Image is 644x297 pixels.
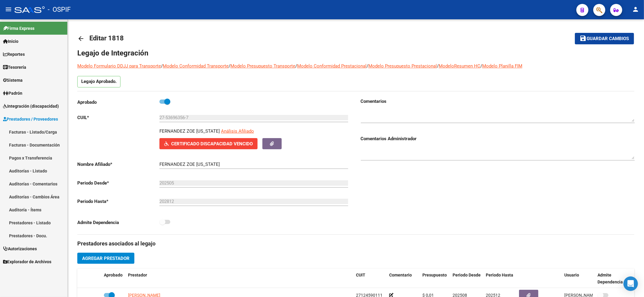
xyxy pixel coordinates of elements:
span: Usuario [564,273,579,277]
span: Admite Dependencia [598,273,623,284]
span: Firma Express [3,25,34,32]
mat-icon: person [632,6,639,13]
span: Comentario [389,273,412,277]
h3: Comentarios [361,98,635,105]
span: Sistema [3,77,23,84]
a: ModeloResumen HC [439,63,480,69]
h3: Comentarios Administrador [361,135,635,142]
mat-icon: arrow_back [77,35,85,42]
p: Periodo Desde [77,180,159,186]
h3: Prestadores asociados al legajo [77,239,634,248]
div: Open Intercom Messenger [623,276,638,291]
span: Inicio [3,38,18,45]
p: Legajo Aprobado. [77,76,120,87]
mat-icon: menu [5,6,12,13]
p: Aprobado [77,99,159,106]
span: Guardar cambios [587,36,629,42]
a: Modelo Conformidad Transporte [163,63,229,69]
a: Modelo Planilla FIM [482,63,522,69]
span: Autorizaciones [3,245,37,252]
span: Explorador de Archivos [3,258,51,265]
datatable-header-cell: CUIT [354,269,387,289]
datatable-header-cell: Periodo Desde [450,269,483,289]
button: Certificado Discapacidad Vencido [159,138,258,149]
datatable-header-cell: Prestador [126,269,354,289]
mat-icon: save [580,35,587,42]
datatable-header-cell: Periodo Hasta [483,269,517,289]
a: Modelo Presupuesto Transporte [230,63,295,69]
datatable-header-cell: Aprobado [101,269,126,289]
a: Modelo Conformidad Prestacional [297,63,367,69]
span: Prestadores / Proveedores [3,116,58,122]
p: Admite Dependencia [77,219,159,226]
datatable-header-cell: Presupuesto [420,269,450,289]
span: Reportes [3,51,25,58]
span: Integración (discapacidad) [3,103,59,109]
datatable-header-cell: Comentario [387,269,420,289]
span: Presupuesto [422,273,447,277]
span: Editar 1818 [89,34,124,42]
span: Agregar Prestador [82,256,130,261]
button: Agregar Prestador [77,253,134,264]
span: - OSPIF [48,3,71,16]
span: Prestador [128,273,147,277]
span: Tesorería [3,64,26,71]
span: CUIT [356,273,365,277]
button: Guardar cambios [575,33,634,44]
p: CUIL [77,114,159,121]
span: Padrón [3,90,22,96]
p: Periodo Hasta [77,198,159,205]
span: Periodo Hasta [486,273,513,277]
a: Modelo Formulario DDJJ para Transporte [77,63,161,69]
span: Certificado Discapacidad Vencido [171,141,253,147]
datatable-header-cell: Admite Dependencia [595,269,628,289]
span: Aprobado [104,273,123,277]
h1: Legajo de Integración [77,48,634,58]
datatable-header-cell: Usuario [562,269,595,289]
a: Modelo Presupuesto Prestacional [368,63,437,69]
p: Nombre Afiliado [77,161,159,168]
p: FERNANDEZ ZOE [US_STATE] [159,128,220,134]
span: Periodo Desde [453,273,481,277]
span: Análisis Afiliado [221,128,254,134]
